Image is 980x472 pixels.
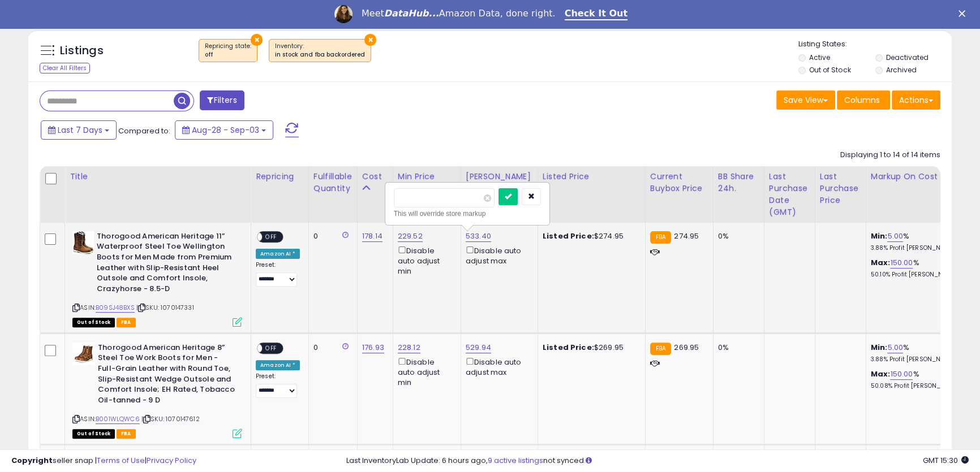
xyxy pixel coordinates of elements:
label: Active [809,53,830,62]
button: Save View [776,90,835,110]
p: Listing States: [798,39,952,50]
a: Check It Out [565,8,628,20]
div: Disable auto adjust min [398,244,452,276]
div: Amazon AI * [256,249,300,259]
b: Listed Price: [543,231,594,241]
span: OFF [262,343,280,353]
div: Amazon AI * [256,360,300,370]
img: 41nmEIpyHNL._SL40_.jpg [72,231,94,254]
button: Actions [892,90,940,110]
div: This will override store markup [394,208,541,219]
small: FBA [650,343,671,355]
div: 0% [718,343,755,353]
span: All listings that are currently out of stock and unavailable for purchase on Amazon [72,429,115,439]
div: $274.95 [543,231,637,241]
span: OFF [262,232,280,241]
a: B001WLQWC6 [96,414,140,424]
div: [PERSON_NAME] [466,171,533,183]
i: DataHub... [384,8,439,19]
b: Max: [871,369,891,379]
span: Aug-28 - Sep-03 [192,124,259,136]
div: seller snap | | [11,456,196,466]
label: Archived [886,65,917,75]
div: Min Price [398,171,456,183]
div: Markup on Cost [871,171,969,183]
button: Aug-28 - Sep-03 [175,120,273,140]
strong: Copyright [11,455,53,466]
a: 176.93 [362,342,384,353]
label: Out of Stock [809,65,850,75]
th: The percentage added to the cost of goods (COGS) that forms the calculator for Min & Max prices. [866,166,973,223]
div: 0 [313,343,349,353]
label: Deactivated [886,53,929,62]
div: % [871,369,965,390]
div: Displaying 1 to 14 of 14 items [840,150,940,161]
div: in stock and fba backordered [275,51,365,59]
img: 41UyMqSWGKL._SL40_.jpg [72,343,95,365]
p: 50.08% Profit [PERSON_NAME] [871,382,965,390]
button: × [364,34,376,46]
div: Disable auto adjust max [466,356,529,378]
span: 269.95 [674,342,699,353]
div: BB Share 24h. [718,171,759,194]
a: 228.12 [398,342,420,353]
div: Repricing [256,171,304,183]
a: B09SJ48BXS [96,303,135,313]
span: FBA [117,429,136,439]
a: 178.14 [362,231,382,242]
b: Thorogood American Heritage 8” Steel Toe Work Boots for Men - Full-Grain Leather with Round Toe, ... [98,343,235,408]
span: Inventory : [275,42,365,59]
span: Compared to: [118,125,170,136]
div: off [205,51,251,59]
div: $269.95 [543,343,637,353]
div: ASIN: [72,231,242,326]
p: 50.10% Profit [PERSON_NAME] [871,271,965,279]
div: Cost [362,171,388,183]
a: 5.00 [887,231,903,242]
b: Min: [871,231,888,241]
div: Meet Amazon Data, done right. [362,8,556,19]
span: Repricing state : [205,42,251,59]
p: 3.88% Profit [PERSON_NAME] [871,244,965,252]
div: 0% [718,231,755,241]
a: 150.00 [890,369,913,380]
button: Filters [200,90,244,110]
div: Last Purchase Price [820,171,861,206]
a: 9 active listings [488,455,543,466]
a: 533.40 [466,231,491,242]
span: 274.95 [674,231,699,241]
div: % [871,343,965,363]
a: 229.52 [398,231,423,242]
div: Title [70,171,246,183]
b: Min: [871,342,888,353]
div: Clear All Filters [40,63,90,73]
a: 529.94 [466,342,491,353]
button: × [251,34,263,46]
span: | SKU: 1070147331 [136,303,194,312]
div: Current Buybox Price [650,171,708,194]
div: % [871,231,965,252]
span: Last 7 Days [58,124,102,136]
div: Fulfillable Quantity [313,171,353,194]
b: Listed Price: [543,342,594,353]
span: Columns [844,94,880,106]
img: Profile image for Georgie [334,5,353,23]
div: Disable auto adjust min [398,356,452,388]
div: ASIN: [72,343,242,437]
b: Thorogood American Heritage 11” Waterproof Steel Toe Wellington Boots for Men Made from Premium L... [97,231,234,297]
small: FBA [650,231,671,244]
p: 3.88% Profit [PERSON_NAME] [871,356,965,363]
span: FBA [117,318,136,327]
div: Last Purchase Date (GMT) [769,171,810,218]
div: 0 [313,231,349,241]
div: Listed Price [543,171,641,183]
div: Preset: [256,261,300,287]
a: 150.00 [890,257,913,269]
span: All listings that are currently out of stock and unavailable for purchase on Amazon [72,318,115,327]
button: Columns [837,90,890,110]
div: Preset: [256,373,300,398]
b: Max: [871,257,891,268]
div: % [871,258,965,279]
button: Last 7 Days [41,120,117,140]
h5: Listings [60,43,104,59]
